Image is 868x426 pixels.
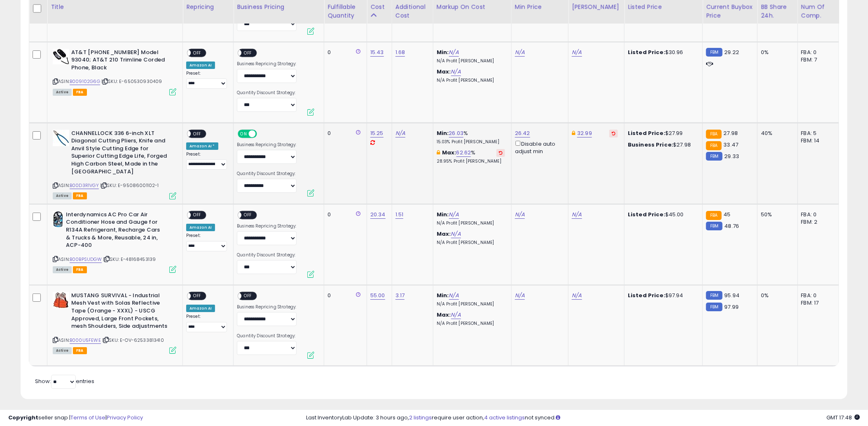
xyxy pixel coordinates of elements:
[186,305,215,312] div: Amazon AI
[706,303,722,311] small: FBM
[761,211,791,218] div: 50%
[237,142,297,148] label: Business Repricing Strategy:
[628,130,696,137] div: $27.99
[186,151,227,170] div: Preset:
[237,171,297,177] label: Quantity Discount Strategy:
[370,48,384,57] a: 15.43
[73,266,87,273] span: FBA
[628,48,665,56] b: Listed Price:
[628,129,665,137] b: Listed Price:
[628,141,696,149] div: $27.98
[53,211,64,227] img: 51KHGaNS2JL._SL40_.jpg
[449,211,459,219] a: N/A
[628,49,696,56] div: $30.96
[761,3,794,20] div: BB Share 24h.
[451,68,461,76] a: N/A
[628,211,696,218] div: $45.00
[572,48,582,57] a: N/A
[437,291,449,299] b: Min:
[437,240,505,246] p: N/A Profit [PERSON_NAME]
[107,414,143,421] a: Privacy Policy
[395,291,405,300] a: 3.17
[437,220,505,226] p: N/A Profit [PERSON_NAME]
[437,139,505,145] p: 15.03% Profit [PERSON_NAME]
[442,149,456,156] b: Max:
[725,303,739,311] span: 97.99
[725,152,739,160] span: 29.33
[186,314,227,332] div: Preset:
[515,211,525,219] a: N/A
[437,159,505,164] p: 28.95% Profit [PERSON_NAME]
[449,291,459,300] a: N/A
[306,414,860,422] div: Last InventoryLab Update: 3 hours ago, require user action, not synced.
[437,311,451,319] b: Max:
[53,266,72,273] span: All listings currently available for purchase on Amazon
[706,48,722,57] small: FBM
[437,68,451,76] b: Max:
[191,211,204,218] span: OFF
[484,414,525,421] a: 4 active listings
[628,3,699,12] div: Listed Price
[53,130,176,199] div: ASIN:
[628,292,696,299] div: $97.94
[801,3,835,20] div: Num of Comp.
[456,149,471,157] a: 62.62
[53,292,176,353] div: ASIN:
[515,48,525,57] a: N/A
[370,3,388,12] div: Cost
[801,130,833,137] div: FBA: 5
[451,311,461,319] a: N/A
[395,48,405,57] a: 1.68
[237,61,297,67] label: Business Repricing Strategy:
[761,49,791,56] div: 0%
[186,224,215,231] div: Amazon AI
[237,304,297,310] label: Business Repricing Strategy:
[801,299,833,307] div: FBM: 17
[628,211,665,218] b: Listed Price:
[53,211,176,272] div: ASIN:
[395,211,404,219] a: 1.51
[437,211,449,218] b: Min:
[53,347,72,354] span: All listings currently available for purchase on Amazon
[256,130,269,137] span: OFF
[237,223,297,229] label: Business Repricing Strategy:
[706,130,721,139] small: FBA
[628,291,665,299] b: Listed Price:
[102,337,164,343] span: | SKU: E-OV-62533813410
[724,211,731,218] span: 45
[53,89,72,96] span: All listings currently available for purchase on Amazon
[370,129,384,137] a: 15.25
[449,48,459,57] a: N/A
[186,71,227,89] div: Preset:
[186,142,218,150] div: Amazon AI *
[725,48,739,56] span: 29.22
[409,414,432,421] a: 2 listings
[242,292,255,299] span: OFF
[801,218,833,226] div: FBM: 2
[801,211,833,218] div: FBA: 0
[437,149,505,164] div: %
[328,3,363,20] div: Fulfillable Quantity
[437,3,508,12] div: Markup on Cost
[328,211,360,218] div: 0
[73,347,87,354] span: FBA
[70,256,102,263] a: B00BPSUDGW
[801,137,833,144] div: FBM: 14
[191,292,204,299] span: OFF
[53,49,176,95] div: ASIN:
[328,130,360,137] div: 0
[70,337,101,344] a: B000U5FEWE
[628,141,673,149] b: Business Price:
[237,252,297,258] label: Quantity Discount Strategy:
[35,377,94,385] span: Show: entries
[73,89,87,96] span: FBA
[706,211,721,220] small: FBA
[191,130,204,137] span: OFF
[71,49,171,74] b: AT&T [PHONE_NUMBER] Model 93040; AT&T 210 Trimline Corded Phone, Black
[71,292,171,332] b: MUSTANG SURVIVAL - Industrial Mesh Vest with Solas Reflective Tape (Orange - XXXL) - USCG Approve...
[437,58,505,64] p: N/A Profit [PERSON_NAME]
[761,292,791,299] div: 0%
[186,62,215,69] div: Amazon AI
[725,291,740,299] span: 95.94
[706,222,722,230] small: FBM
